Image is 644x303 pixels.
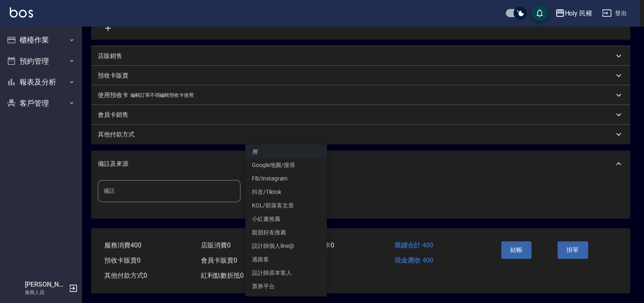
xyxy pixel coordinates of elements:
[245,280,327,293] li: 票券平台
[245,239,327,253] li: 設計師個人line@
[245,253,327,266] li: 過路客
[245,185,327,199] li: 抖音/Tiktok
[245,226,327,239] li: 親朋好友推薦
[245,212,327,226] li: 小紅書推薦
[245,266,327,280] li: 設計師原本客人
[245,172,327,185] li: FB/Instagram
[245,158,327,172] li: Google地圖/搜尋
[245,199,327,212] li: KOL/部落客文章
[252,147,258,156] em: 無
